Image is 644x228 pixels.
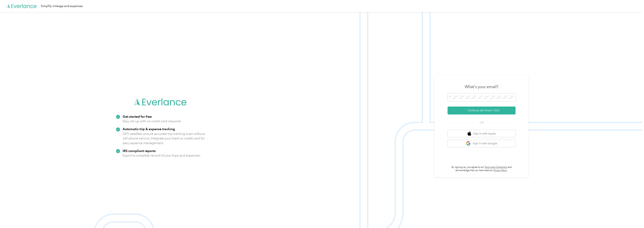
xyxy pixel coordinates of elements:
[448,166,516,172] p: By signing up, you agree to our and acknowledge that you have read our .
[448,130,516,137] button: apple logoSign in with Apple
[475,121,488,125] span: OR
[123,149,156,153] strong: IRS compliant reports
[494,169,507,172] a: Privacy Policy
[123,119,181,124] p: Easy set up with no credit card required
[123,153,201,158] p: Export a complete record of your trips and expenses.
[123,131,205,145] p: GPS satellites ensure accurate trip tracking even without cell phone service. Integrate your bank...
[448,107,516,114] button: Continue with Email / SSO
[123,127,175,131] strong: Automatic trip & expense tracking
[485,166,507,169] a: Terms and Conditions
[448,140,516,147] button: google logoSign in with Google
[41,4,83,8] div: Simplify mileage and expenses
[123,114,152,118] strong: Get started for free
[465,84,498,89] h3: What's your email?
[468,131,471,136] img: apple logo
[466,141,471,146] img: google logo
